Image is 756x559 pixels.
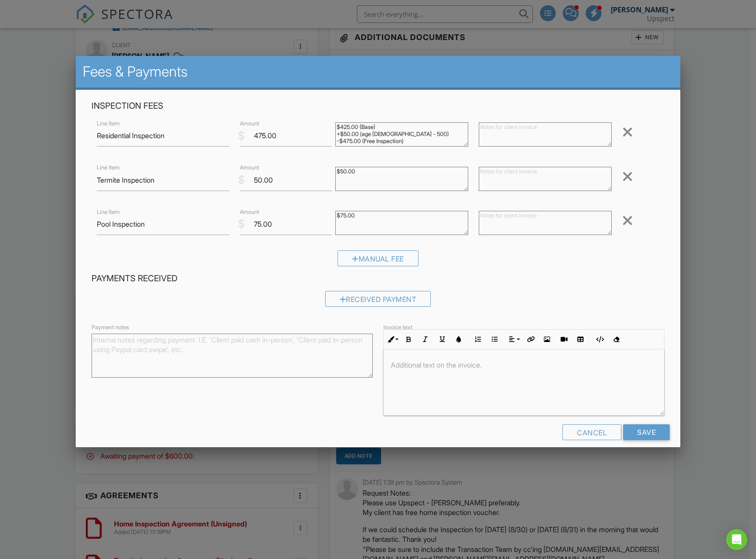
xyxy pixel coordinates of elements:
label: Invoice text [383,324,412,331]
textarea: $75.00 [335,211,468,235]
div: Open Intercom Messenger [726,529,747,550]
button: Ordered List [470,331,486,348]
button: Insert Video [555,331,572,348]
button: Underline (Ctrl+U) [434,331,451,348]
div: $ [238,129,245,143]
label: Payment notes [92,324,129,331]
button: Clear Formatting [608,331,624,348]
label: Line Item [97,208,120,216]
div: Cancel [562,424,621,440]
button: Code View [591,331,608,348]
button: Unordered List [486,331,503,348]
button: Insert Table [572,331,589,348]
button: Inline Style [384,331,400,348]
div: Received Payment [325,291,431,307]
input: Save [623,424,670,440]
label: Line Item [97,164,120,172]
h2: Fees & Payments [83,63,673,81]
div: $ [238,173,245,188]
button: Italic (Ctrl+I) [417,331,434,348]
label: Line Item [97,120,120,128]
a: Received Payment [325,297,431,305]
h4: Inspection Fees [92,100,664,112]
button: Bold (Ctrl+B) [400,331,417,348]
h4: Payments Received [92,273,664,284]
label: Amount [240,120,259,128]
button: Insert Link (Ctrl+K) [522,331,539,348]
label: Amount [240,164,259,172]
textarea: $425.00 (Base) +$50.00 (age [DEMOGRAPHIC_DATA] - 500) [335,122,468,147]
a: Manual Fee [338,257,418,265]
button: Align [505,331,522,348]
div: $ [238,217,245,232]
div: Manual Fee [338,250,418,266]
button: Insert Image (Ctrl+P) [539,331,555,348]
label: Amount [240,208,259,216]
button: Colors [451,331,467,348]
textarea: $50.00 [335,167,468,191]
